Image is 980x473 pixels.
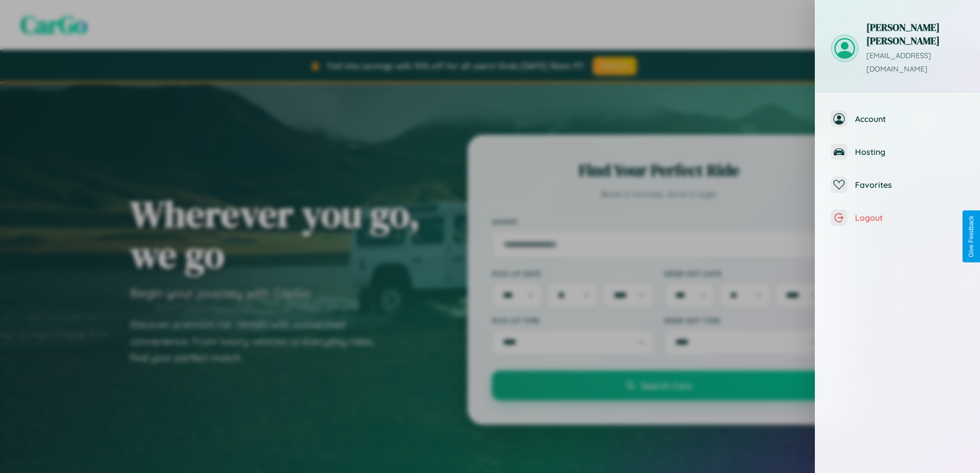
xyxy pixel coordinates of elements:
[855,180,965,190] span: Favorites
[855,213,965,223] span: Logout
[855,147,965,157] span: Hosting
[855,114,965,124] span: Account
[968,216,975,257] div: Give Feedback
[815,201,980,234] button: Logout
[815,102,980,135] button: Account
[866,21,965,47] h3: [PERSON_NAME] [PERSON_NAME]
[815,135,980,168] button: Hosting
[866,49,965,76] p: [EMAIL_ADDRESS][DOMAIN_NAME]
[815,168,980,201] button: Favorites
